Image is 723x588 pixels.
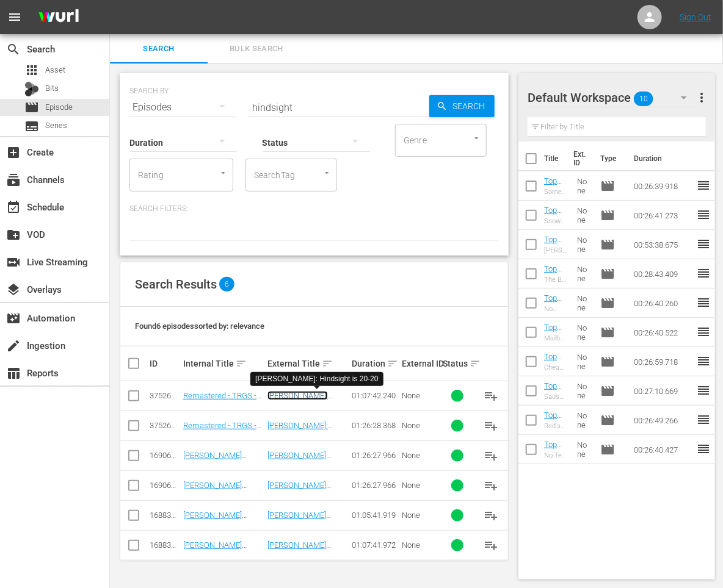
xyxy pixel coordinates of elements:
[601,267,616,281] span: Episode
[697,412,711,427] span: reorder
[601,442,616,457] span: Episode
[45,82,59,95] span: Bits
[476,381,506,411] button: playlist_add
[544,264,566,383] a: Top 10 - Remastered - TRGS - S01E01 - The Big Outboard
[484,538,498,553] span: playlist_add
[544,440,566,540] a: Top 10 - Remastered - TRGS - S15E04 - No Tell Boatel
[129,204,499,214] p: Search Filters:
[484,448,498,463] span: playlist_add
[150,391,180,400] div: 37526687
[267,391,330,409] a: [PERSON_NAME]: Hindsight is 20-20
[697,442,711,456] span: reorder
[183,511,250,556] a: [PERSON_NAME] Bonus Material - [PERSON_NAME] Hindsight is 20/20 - ROKU
[402,391,439,400] div: None
[6,366,21,381] span: Reports
[601,325,616,340] span: Episode
[544,276,567,284] div: The Big Outboard
[135,277,217,292] span: Search Results
[24,119,39,134] span: Series
[448,95,495,117] span: Search
[7,10,22,24] span: menu
[6,145,21,160] span: Create
[630,289,697,318] td: 00:26:40.260
[572,318,595,347] td: None
[387,358,398,369] span: sort
[697,324,711,339] span: reorder
[476,441,506,470] button: playlist_add
[630,318,697,347] td: 00:26:40.522
[544,188,567,196] div: Something in the Heir
[402,451,439,460] div: None
[150,511,180,520] div: 16883827
[544,381,566,491] a: Top 10 - Remastered - TRGS - S10E01 - Sausage Envy
[24,63,39,77] span: Asset
[402,359,439,368] div: External ID
[443,356,473,371] div: Status
[6,200,21,215] span: Schedule
[630,376,697,406] td: 00:27:10.669
[544,235,566,372] a: Top 10 - Remastered - TRGS - S11E17 - [PERSON_NAME] Does New Years
[544,246,567,254] div: [PERSON_NAME] Does New Years
[352,391,399,400] div: 01:07:42.240
[45,120,67,132] span: Series
[267,511,331,529] a: [PERSON_NAME] Hindsight is 20/20
[634,86,654,112] span: 10
[402,421,439,430] div: None
[476,531,506,560] button: playlist_add
[544,364,567,371] div: Cheap Jeep
[236,358,247,369] span: sort
[6,282,21,297] span: Overlays
[215,42,298,56] span: Bulk Search
[402,540,439,550] div: None
[6,173,21,187] span: Channels
[544,217,567,225] div: Snowed In
[183,540,250,586] a: [PERSON_NAME] Bonus Material - [PERSON_NAME] Hindsight is 20/20 - SAMSUNG
[129,90,237,124] div: Episodes
[150,481,180,490] div: 16906122
[627,142,700,176] th: Duration
[544,142,566,176] th: Title
[544,305,567,313] div: No Place Like the Home
[630,435,697,464] td: 00:26:40.427
[45,64,65,76] span: Asset
[117,42,200,56] span: Search
[697,266,711,281] span: reorder
[217,167,229,179] button: Open
[572,259,595,289] td: None
[572,230,595,259] td: None
[219,277,234,292] span: 6
[6,42,21,57] span: Search
[630,201,697,230] td: 00:26:41.273
[544,352,566,453] a: Top 10 - Remastered - TRGS - S10E12 - Cheap Jeep
[484,389,498,403] span: playlist_add
[572,406,595,435] td: None
[630,230,697,259] td: 00:53:38.675
[183,356,264,371] div: Internal Title
[255,374,378,384] div: [PERSON_NAME]: Hindsight is 20-20
[572,289,595,318] td: None
[135,321,264,331] span: Found 6 episodes sorted by: relevance
[544,451,567,459] div: No Tell Boatel
[24,100,39,115] span: Episode
[697,207,711,222] span: reorder
[45,101,73,113] span: Episode
[321,167,333,179] button: Open
[544,206,566,306] a: Top 10 - Remastered - TRGS - S12E10 - Snowed In
[150,359,180,368] div: ID
[352,540,399,550] div: 01:07:41.972
[544,334,567,342] div: Mailbox Wars
[630,171,697,201] td: 00:26:39.918
[6,311,21,326] span: Automation
[484,478,498,493] span: playlist_add
[544,422,567,430] div: Red's Hot Sauce
[630,347,697,376] td: 00:26:59.718
[697,178,711,193] span: reorder
[471,132,482,144] button: Open
[470,358,481,369] span: sort
[267,421,334,448] a: [PERSON_NAME]: Hindsight is 20-20 - Extra Stuff
[267,356,348,371] div: External Title
[267,481,335,508] a: [PERSON_NAME] Hindsight is 20/20 - Extra Stuff
[601,354,616,369] span: Episode
[697,237,711,251] span: reorder
[697,383,711,398] span: reorder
